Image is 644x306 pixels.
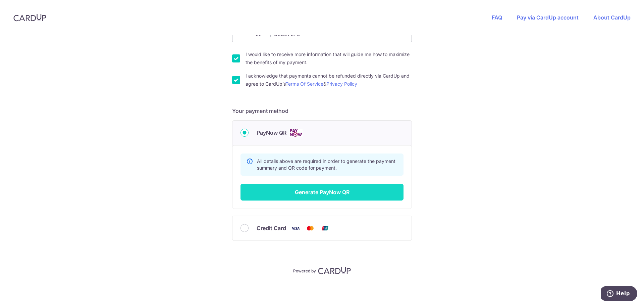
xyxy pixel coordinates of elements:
img: Cards logo [289,129,303,137]
a: Terms Of Service [285,81,323,87]
a: About CardUp [593,14,631,21]
a: Privacy Policy [326,81,357,87]
img: Mastercard [304,224,317,232]
div: Credit Card Visa Mastercard Union Pay [240,224,404,232]
span: Credit Card [257,224,286,232]
img: CardUp [13,13,46,21]
div: PayNow QR Cards logo [240,129,404,137]
img: CardUp [318,266,351,274]
a: Pay via CardUp account [517,14,579,21]
a: FAQ [492,14,502,21]
h5: Your payment method [232,107,412,115]
iframe: Opens a widget where you can find more information [601,286,637,303]
span: PayNow QR [257,129,286,137]
img: Union Pay [318,224,332,232]
p: Powered by [293,267,316,274]
label: I would like to receive more information that will guide me how to maximize the benefits of my pa... [246,50,412,67]
label: I acknowledge that payments cannot be refunded directly via CardUp and agree to CardUp’s & [246,72,412,88]
img: Visa [289,224,302,232]
span: All details above are required in order to generate the payment summary and QR code for payment. [257,158,395,171]
button: Generate PayNow QR [240,184,404,201]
